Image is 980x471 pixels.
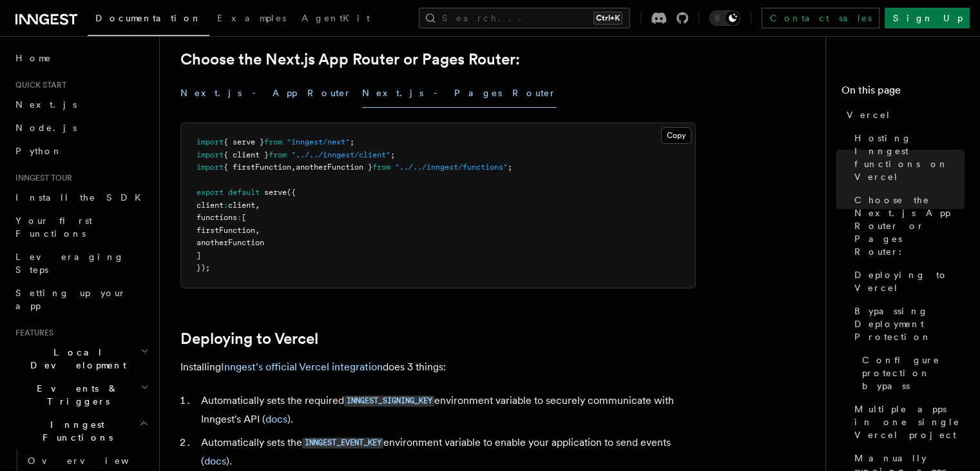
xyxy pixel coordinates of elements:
[228,188,260,197] span: default
[10,346,140,372] span: Local Development
[10,116,151,139] a: Node.js
[291,163,296,172] span: ,
[197,163,224,172] span: import
[15,146,62,156] span: Python
[10,209,151,245] a: Your first Functions
[849,263,965,299] a: Deploying to Vercel
[395,163,508,172] span: "../../inngest/functions"
[390,150,395,159] span: ;
[237,213,242,222] span: :
[197,201,224,210] span: client
[302,436,383,448] a: INNGEST_EVENT_KEY
[15,99,77,110] span: Next.js
[849,299,965,348] a: Bypassing Deployment Protection
[10,80,66,90] span: Quick start
[269,150,287,159] span: from
[28,456,160,466] span: Overview
[197,188,224,197] span: export
[180,79,352,108] button: Next.js - App Router
[847,108,891,121] span: Vercel
[302,13,370,23] span: AgentKit
[217,13,286,23] span: Examples
[180,330,318,348] a: Deploying to Vercel
[709,10,740,26] button: Toggle dark mode
[197,238,264,247] span: anotherFunction
[854,305,965,343] span: Bypassing Deployment Protection
[291,150,390,159] span: "../../inngest/client"
[15,192,149,203] span: Install the SDK
[10,341,151,377] button: Local Development
[10,413,151,449] button: Inngest Functions
[661,127,691,144] button: Copy
[841,83,965,103] h4: On this page
[228,201,255,210] span: client
[294,4,378,35] a: AgentKit
[221,361,383,373] a: Inngest's official Vercel integration
[197,226,255,235] span: firstFunction
[762,8,879,28] a: Contact sales
[197,251,201,260] span: ]
[10,418,139,444] span: Inngest Functions
[362,79,557,108] button: Next.js - Pages Router
[88,4,209,36] a: Documentation
[95,13,202,23] span: Documentation
[849,126,965,188] a: Hosting Inngest functions on Vercel
[10,173,72,183] span: Inngest tour
[287,137,350,146] span: "inngest/next"
[854,268,965,294] span: Deploying to Vercel
[854,194,965,258] span: Choose the Next.js App Router or Pages Router:
[197,434,696,470] li: Automatically sets the environment variable to enable your application to send events ( ).
[10,139,151,163] a: Python
[10,46,151,70] a: Home
[255,226,260,235] span: ,
[197,150,224,159] span: import
[302,437,383,448] code: INNGEST_EVENT_KEY
[857,348,965,397] a: Configure protection bypass
[508,163,512,172] span: ;
[15,288,126,311] span: Setting up your app
[255,201,260,210] span: ,
[15,215,92,239] span: Your first Functions
[242,213,246,222] span: [
[854,403,965,441] span: Multiple apps in one single Vercel project
[10,93,151,116] a: Next.js
[296,163,372,172] span: anotherFunction }
[180,358,696,376] p: Installing does 3 things:
[224,201,228,210] span: :
[264,188,287,197] span: serve
[885,8,970,28] a: Sign Up
[15,52,52,65] span: Home
[419,8,630,28] button: Search...Ctrl+K
[372,163,390,172] span: from
[849,397,965,446] a: Multiple apps in one single Vercel project
[265,413,287,425] a: docs
[10,377,151,413] button: Events & Triggers
[10,281,151,317] a: Setting up your app
[197,137,224,146] span: import
[224,137,264,146] span: { serve }
[10,382,140,408] span: Events & Triggers
[854,132,965,183] span: Hosting Inngest functions on Vercel
[209,4,294,35] a: Examples
[204,455,226,467] a: docs
[224,150,269,159] span: { client }
[593,12,622,25] kbd: Ctrl+K
[197,392,696,428] li: Automatically sets the required environment variable to securely communicate with Inngest's API ( ).
[862,354,965,392] span: Configure protection bypass
[15,123,77,133] span: Node.js
[15,252,124,275] span: Leveraging Steps
[180,50,520,68] a: Choose the Next.js App Router or Pages Router:
[10,245,151,281] a: Leveraging Steps
[224,163,291,172] span: { firstFunction
[264,137,282,146] span: from
[10,186,151,209] a: Install the SDK
[841,103,965,126] a: Vercel
[344,396,434,406] code: INNGEST_SIGNING_KEY
[287,188,296,197] span: ({
[10,328,53,338] span: Features
[197,263,210,272] span: });
[344,394,434,406] a: INNGEST_SIGNING_KEY
[350,137,354,146] span: ;
[849,188,965,263] a: Choose the Next.js App Router or Pages Router:
[197,213,237,222] span: functions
